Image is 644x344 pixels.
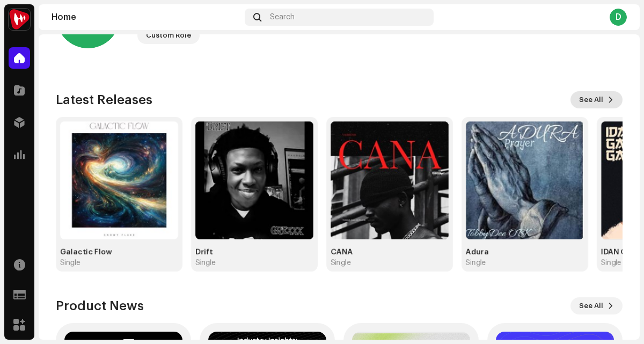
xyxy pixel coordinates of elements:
div: Single [331,259,351,267]
div: Single [601,259,621,267]
div: Galactic Flow [60,248,178,257]
div: Single [60,259,80,267]
span: See All [579,295,603,317]
img: 632e49d6-d763-4750-9166-d3cb9de33393 [9,9,30,30]
div: Drift [195,248,313,257]
div: CANA [331,248,449,257]
div: Custom Role [146,29,191,42]
img: 665fb256-c7a8-4c1b-8090-bcec77eb1ada [331,121,449,239]
img: dde88f97-36e2-4d61-b035-00d8d59ace3b [60,121,178,239]
span: Search [270,13,295,21]
h3: Product News [56,297,144,314]
img: 4b6cd69a-9f0b-4adf-9dfb-013499e9fb35 [195,121,313,239]
div: D [610,9,627,26]
div: Single [195,259,216,267]
button: See All [570,91,623,108]
button: See All [570,297,623,314]
img: cfbb7933-83d6-41c1-9a6c-a288d49a7e54 [466,121,584,239]
div: Single [466,259,486,267]
div: Adura [466,248,584,257]
span: See All [579,89,603,111]
h3: Latest Releases [56,91,152,108]
div: Home [52,13,240,21]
